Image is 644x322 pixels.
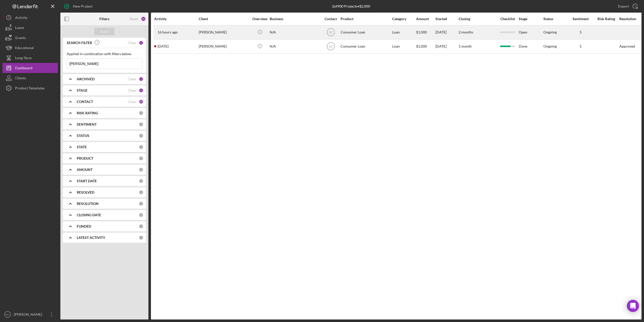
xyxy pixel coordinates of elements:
b: CLOSING DATE [77,213,101,217]
time: 2025-08-11 22:07 [157,30,178,34]
b: SENTIMENT [77,122,97,126]
text: RC [6,313,9,316]
div: Long-Term [15,53,32,64]
div: [PERSON_NAME] [199,26,249,39]
div: 5 [139,88,143,93]
div: Product [341,17,391,21]
div: Sentiment [568,17,593,21]
b: ARCHIVED [77,77,95,81]
div: Clear [128,41,136,45]
div: [DATE] [435,26,458,39]
div: 10 [139,99,143,104]
div: Category [392,17,416,21]
button: Clients [3,73,58,83]
div: Applied in combination with filters below [67,52,142,56]
div: Ongoing [543,44,557,48]
div: Done [519,40,543,53]
div: Consumer Loan [341,26,391,39]
div: 0 [139,167,143,172]
text: SC [329,45,333,48]
div: 0 [139,213,143,217]
div: 0 [139,156,143,161]
b: STAGE [77,88,88,92]
div: Contact [321,17,340,21]
b: START DATE [77,179,97,183]
button: Product Templates [3,83,58,93]
div: 18 [141,16,146,21]
button: Activity [3,13,58,23]
div: 2 [139,77,143,81]
div: Ongoing [543,30,557,34]
div: 0 [139,133,143,138]
div: 1 [139,41,143,45]
div: Open [519,26,543,39]
div: 0 [139,145,143,149]
div: 0 [139,190,143,195]
div: 0 [139,111,143,115]
div: Export [618,1,629,11]
b: SEARCH FILTER [67,41,92,45]
div: Consumer Loan [341,40,391,53]
div: [PERSON_NAME] [13,309,45,321]
div: 5 [568,30,593,34]
div: Amount [416,17,435,21]
div: [PERSON_NAME] [199,40,249,53]
div: 0 [139,122,143,127]
div: Clear [128,100,136,104]
div: Closing [459,17,496,21]
div: Status [543,17,568,21]
div: Risk Rating [594,17,619,21]
button: Apply [94,28,114,35]
div: Dashboard [15,63,32,74]
button: Educational [3,43,58,53]
div: Loans [15,23,24,34]
b: CONTACT [77,100,93,104]
b: LATEST ACTIVITY [77,236,105,240]
div: Stage [519,17,543,21]
div: Activity [154,17,198,21]
div: Reset [130,17,138,21]
div: 2 of 900 Projects • $2,000 [332,4,370,8]
a: Loans [3,23,58,33]
b: Filters [99,17,109,21]
b: RESOLVED [77,190,94,194]
div: 0 [139,179,143,183]
div: Open Intercom Messenger [627,300,639,312]
div: 0 [139,224,143,229]
div: Business [270,17,320,21]
div: N/A [270,40,320,53]
div: New Project [73,1,93,11]
div: Loan [392,26,416,39]
button: New Project [60,1,98,11]
b: PRODUCT [77,156,93,160]
div: Product Templates [15,83,45,94]
div: 0 [139,235,143,240]
div: Clear [128,88,136,92]
button: Dashboard [3,63,58,73]
b: AMOUNT [77,168,93,172]
div: Clients [15,73,26,84]
div: Apply [100,28,109,35]
div: $1,000 [416,26,435,39]
div: Checklist [497,17,518,21]
div: Clear [128,77,136,81]
text: SC [329,31,333,34]
button: Long-Term [3,53,58,63]
b: STATUS [77,134,89,138]
div: Approved [619,44,635,48]
b: STATE [77,145,87,149]
div: Overview [250,17,269,21]
div: $1,000 [416,40,435,53]
div: 5 [568,44,593,48]
b: RISK RATING [77,111,98,115]
div: N/A [270,26,320,39]
div: Activity [15,13,27,24]
div: Started [435,17,458,21]
div: Educational [15,43,34,54]
button: RC[PERSON_NAME] [3,309,58,319]
button: Grants [3,33,58,43]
